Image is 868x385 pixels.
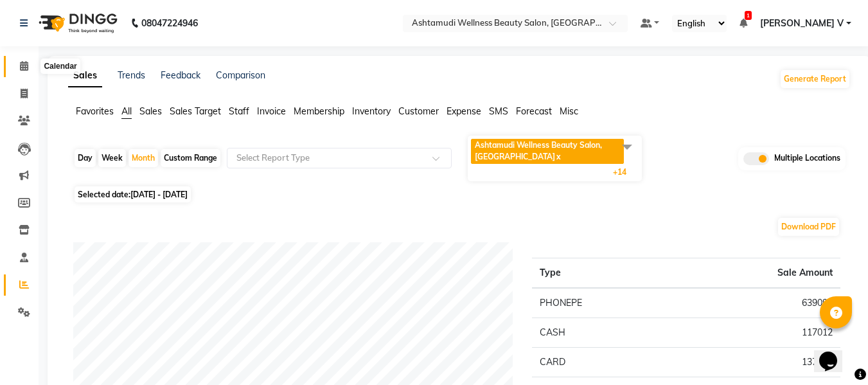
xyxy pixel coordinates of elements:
div: Day [75,149,96,167]
span: 1 [745,11,752,20]
span: Invoice [257,105,286,117]
b: 08047224946 [141,5,198,41]
a: Feedback [161,69,200,81]
td: PHONEPE [532,288,671,318]
div: Calendar [40,58,80,74]
span: [DATE] - [DATE] [130,190,188,199]
span: SMS [489,105,508,117]
span: Customer [398,105,439,117]
div: Month [128,149,158,167]
button: Generate Report [781,70,849,88]
td: CARD [532,347,671,377]
img: logo [33,5,121,41]
span: Multiple Locations [774,152,840,165]
span: Sales Target [170,105,221,117]
span: All [121,105,132,117]
iframe: chat widget [814,334,855,372]
div: Custom Range [161,149,220,167]
span: Misc [560,105,578,117]
span: Favorites [76,105,114,117]
span: Selected date: [75,186,191,202]
a: Comparison [216,69,265,81]
td: 639090 [671,288,840,318]
div: Week [98,149,126,167]
td: CASH [532,318,671,347]
td: 137133 [671,347,840,377]
td: 117012 [671,318,840,347]
span: +14 [613,167,636,177]
span: Inventory [352,105,391,117]
span: Expense [447,105,481,117]
span: Membership [294,105,344,117]
a: Trends [118,69,145,81]
button: Download PDF [778,218,839,236]
span: Sales [139,105,162,117]
span: [PERSON_NAME] V [760,17,844,30]
th: Type [532,258,671,288]
span: Staff [229,105,249,117]
a: 1 [740,17,747,29]
span: Ashtamudi Wellness Beauty Salon, [GEOGRAPHIC_DATA] [475,140,602,161]
span: Forecast [516,105,552,117]
th: Sale Amount [671,258,840,288]
a: x [555,152,561,161]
